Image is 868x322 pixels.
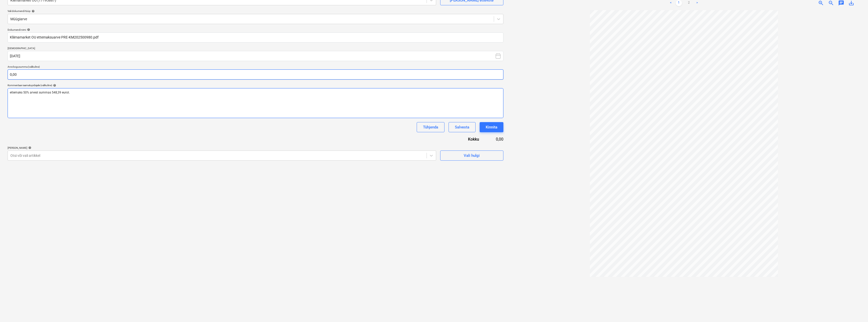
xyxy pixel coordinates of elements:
[449,122,476,132] button: Salvesta
[440,150,503,161] button: Vali hulgi
[8,32,503,43] input: Dokumendi nimi
[8,84,503,87] div: Kommentaar raamatupidajale (valikuline)
[8,9,503,13] div: Vali dokumendi tüüp
[8,65,503,69] p: Arve kogusumma (valikuline)
[31,10,35,13] span: help
[423,124,438,130] div: Tühjenda
[8,146,436,149] div: [PERSON_NAME]
[8,47,503,51] p: [DEMOGRAPHIC_DATA]
[464,152,480,159] div: Vali hulgi
[10,91,70,94] span: ettemaks 50% arvest summas 548,39 eurot.
[843,298,868,322] iframe: Chat Widget
[26,28,30,31] span: help
[52,84,56,87] span: help
[480,122,503,132] button: Kinnita
[486,124,497,130] div: Kinnita
[27,146,31,149] span: help
[487,136,503,142] div: 0,00
[438,136,487,142] div: Kokku
[417,122,444,132] button: Tühjenda
[8,69,503,80] input: Arve kogusumma (valikuline)
[8,51,503,61] button: [DATE]
[843,298,868,322] div: Vestlusvidin
[8,28,503,31] div: Dokumendi nimi
[455,124,469,130] div: Salvesta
